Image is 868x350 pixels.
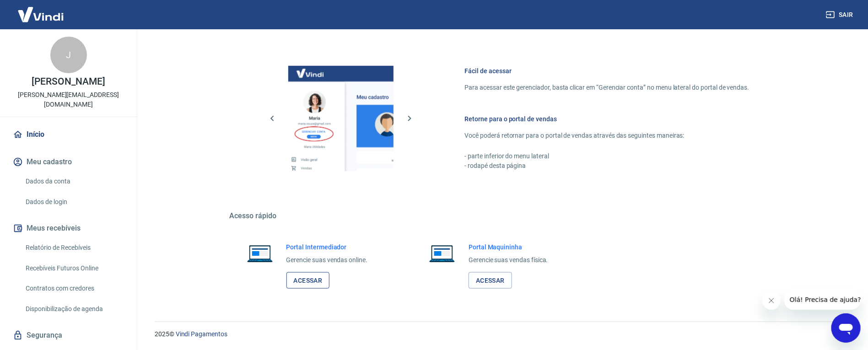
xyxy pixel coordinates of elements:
p: [PERSON_NAME] [32,77,105,86]
a: Relatório de Recebíveis [22,238,126,257]
p: Para acessar este gerenciador, basta clicar em “Gerenciar conta” no menu lateral do portal de ven... [465,83,749,92]
h6: Portal Intermediador [286,242,368,252]
a: Recebíveis Futuros Online [22,259,126,278]
img: Imagem da dashboard mostrando o botão de gerenciar conta na sidebar no lado esquerdo [288,66,394,171]
p: - rodapé desta página [465,161,749,171]
p: Gerencie suas vendas física. [469,255,548,265]
button: Meu cadastro [11,152,126,172]
iframe: Botão para abrir a janela de mensagens [831,313,861,343]
p: [PERSON_NAME][EMAIL_ADDRESS][DOMAIN_NAME] [7,90,129,109]
img: Imagem de um notebook aberto [423,242,461,264]
button: Meus recebíveis [11,218,126,238]
h5: Acesso rápido [230,211,771,221]
p: Gerencie suas vendas online. [286,255,368,265]
button: Sair [824,6,857,23]
a: Início [11,124,126,145]
iframe: Fechar mensagem [762,291,781,310]
span: Olá! Precisa de ajuda? [5,6,77,14]
img: Imagem de um notebook aberto [241,242,279,264]
a: Disponibilização de agenda [22,300,126,318]
div: J [50,37,87,73]
h6: Portal Maquininha [469,242,548,252]
h6: Retorne para o portal de vendas [465,114,749,124]
h6: Fácil de acessar [465,66,749,75]
p: Você poderá retornar para o portal de vendas através das seguintes maneiras: [465,131,749,140]
a: Contratos com credores [22,279,126,298]
iframe: Mensagem da empresa [784,290,861,310]
p: 2025 © [155,329,846,339]
a: Acessar [286,272,330,289]
a: Vindi Pagamentos [176,330,227,338]
p: - parte inferior do menu lateral [465,151,749,161]
a: Dados de login [22,193,126,211]
a: Acessar [469,272,512,289]
img: Vindi [11,0,70,28]
a: Segurança [11,325,126,345]
a: Dados da conta [22,172,126,191]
